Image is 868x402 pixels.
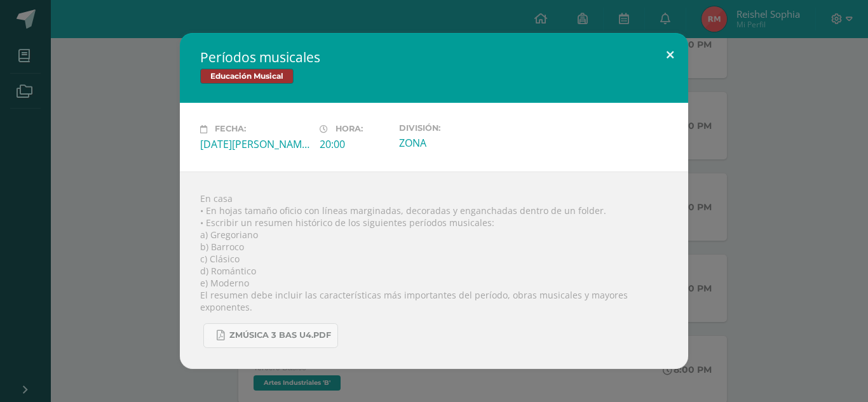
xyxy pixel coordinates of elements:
h2: Períodos musicales [200,48,668,66]
span: Zmúsica 3 Bas U4.pdf [229,330,331,340]
span: Hora: [336,124,363,134]
div: [DATE][PERSON_NAME] [200,137,309,151]
div: En casa • En hojas tamaño oficio con líneas marginadas, decoradas y enganchadas dentro de un fold... [180,171,688,369]
div: ZONA [399,136,508,150]
label: División: [399,123,508,133]
div: 20:00 [320,137,389,151]
span: Fecha: [215,124,246,134]
button: Close (Esc) [652,33,688,76]
span: Educación Musical [200,69,294,84]
a: Zmúsica 3 Bas U4.pdf [203,323,338,348]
